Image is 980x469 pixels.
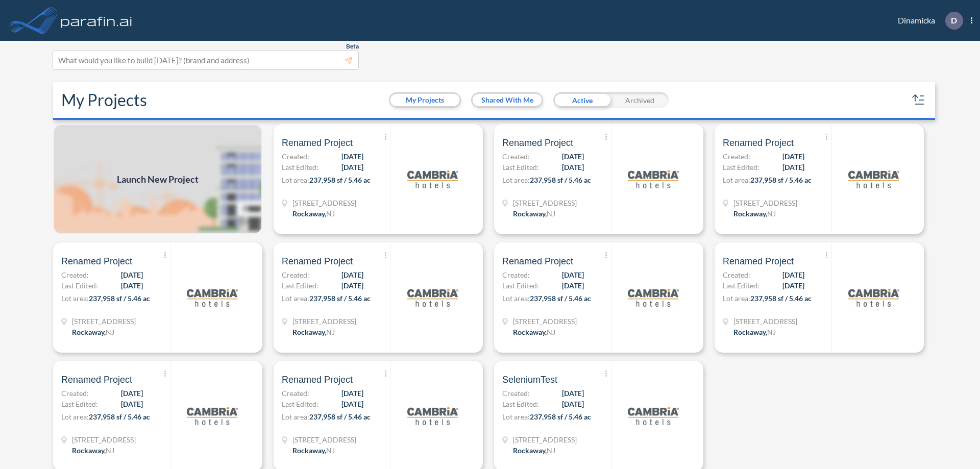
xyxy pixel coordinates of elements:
[513,327,555,337] div: Rockaway, NJ
[61,280,98,291] span: Last Edited:
[628,154,679,205] img: logo
[341,151,363,162] span: [DATE]
[733,316,797,327] span: 321 Mt Hope Ave
[723,294,750,303] span: Lot area:
[106,446,114,455] span: NJ
[282,162,318,172] span: Last Edited:
[282,137,353,149] span: Renamed Project
[326,328,335,336] span: NJ
[61,388,89,399] span: Created:
[341,399,363,409] span: [DATE]
[502,137,573,149] span: Renamed Project
[782,151,804,162] span: [DATE]
[390,94,459,106] button: My Projects
[282,151,309,162] span: Created:
[292,316,356,327] span: 321 Mt Hope Ave
[782,162,804,172] span: [DATE]
[282,388,309,399] span: Created:
[733,328,767,336] span: Rockaway ,
[61,269,89,280] span: Created:
[89,412,150,421] span: 237,958 sf / 5.46 ac
[72,446,106,455] span: Rockaway ,
[733,198,797,208] span: 321 Mt Hope Ave
[782,269,804,280] span: [DATE]
[61,399,98,409] span: Last Edited:
[282,294,309,303] span: Lot area:
[292,327,335,337] div: Rockaway, NJ
[61,294,89,303] span: Lot area:
[513,316,577,327] span: 321 Mt Hope Ave
[767,209,776,218] span: NJ
[723,280,759,291] span: Last Edited:
[61,412,89,421] span: Lot area:
[121,399,143,409] span: [DATE]
[562,399,584,409] span: [DATE]
[282,412,309,421] span: Lot area:
[562,388,584,399] span: [DATE]
[723,137,794,149] span: Renamed Project
[723,176,750,184] span: Lot area:
[282,399,318,409] span: Last Edited:
[309,412,371,421] span: 237,958 sf / 5.46 ac
[628,272,679,323] img: logo
[309,176,371,184] span: 237,958 sf / 5.46 ac
[547,446,555,455] span: NJ
[407,154,458,205] img: logo
[341,280,363,291] span: [DATE]
[502,399,539,409] span: Last Edited:
[562,151,584,162] span: [DATE]
[106,328,114,336] span: NJ
[292,434,356,445] span: 321 Mt Hope Ave
[502,374,557,386] span: SeleniumTest
[951,16,957,25] p: D
[72,434,136,445] span: 321 Mt Hope Ave
[723,151,750,162] span: Created:
[883,12,972,30] div: Dinamicka
[513,434,577,445] span: 321 Mt Hope Ave
[782,280,804,291] span: [DATE]
[530,294,591,303] span: 237,958 sf / 5.46 ac
[723,269,750,280] span: Created:
[513,208,555,219] div: Rockaway, NJ
[341,269,363,280] span: [DATE]
[530,412,591,421] span: 237,958 sf / 5.46 ac
[326,446,335,455] span: NJ
[292,209,326,218] span: Rockaway ,
[187,390,238,441] img: logo
[767,328,776,336] span: NJ
[848,272,899,323] img: logo
[282,255,353,267] span: Renamed Project
[502,412,530,421] span: Lot area:
[502,280,539,291] span: Last Edited:
[282,280,318,291] span: Last Edited:
[513,446,547,455] span: Rockaway ,
[723,255,794,267] span: Renamed Project
[733,327,776,337] div: Rockaway, NJ
[59,10,134,31] img: logo
[473,94,542,106] button: Shared With Me
[750,294,812,303] span: 237,958 sf / 5.46 ac
[341,162,363,172] span: [DATE]
[61,374,132,386] span: Renamed Project
[292,208,335,219] div: Rockaway, NJ
[562,162,584,172] span: [DATE]
[53,124,262,234] a: Launch New Project
[282,374,353,386] span: Renamed Project
[121,280,143,291] span: [DATE]
[513,209,547,218] span: Rockaway ,
[292,445,335,456] div: Rockaway, NJ
[282,269,309,280] span: Created:
[723,162,759,172] span: Last Edited:
[911,92,927,108] button: sort
[502,269,530,280] span: Created:
[733,209,767,218] span: Rockaway ,
[553,92,611,108] div: Active
[282,176,309,184] span: Lot area:
[502,388,530,399] span: Created:
[121,269,143,280] span: [DATE]
[117,172,199,186] span: Launch New Project
[502,294,530,303] span: Lot area:
[733,208,776,219] div: Rockaway, NJ
[502,162,539,172] span: Last Edited:
[562,280,584,291] span: [DATE]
